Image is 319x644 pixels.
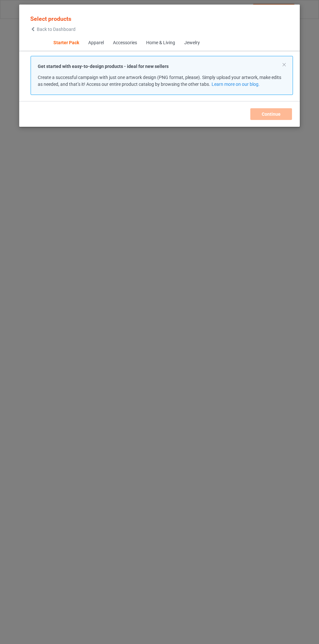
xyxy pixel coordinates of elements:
span: Starter Pack [49,35,83,51]
div: Accessories [113,40,137,46]
div: Jewelry [184,40,200,46]
span: Create a successful campaign with just one artwork design (PNG format, please). Simply upload you... [38,75,281,87]
div: Home & Living [146,40,175,46]
div: Apparel [88,40,104,46]
strong: Get started with easy-to-design products - ideal for new sellers [38,64,169,69]
span: Select products [30,15,71,22]
span: Back to Dashboard [37,27,76,32]
a: Learn more on our blog. [211,82,259,87]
